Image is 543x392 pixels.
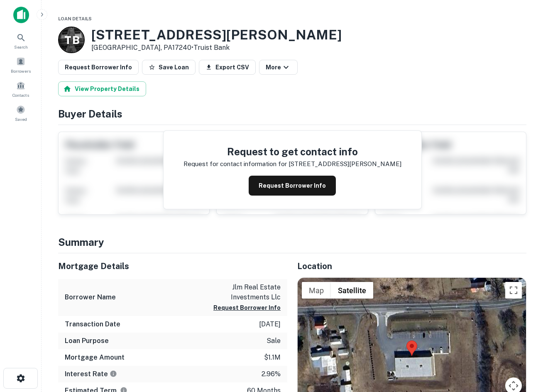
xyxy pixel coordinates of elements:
span: Saved [15,116,27,122]
h6: Transaction Date [65,319,120,329]
a: Truist Bank [193,44,230,51]
h4: Buyer Details [58,106,526,121]
a: T B [58,27,85,53]
h3: [STREET_ADDRESS][PERSON_NAME] [91,27,342,43]
h6: Interest Rate [65,369,117,379]
h5: Location [297,260,526,272]
p: Request for contact information for [183,159,287,169]
p: $1.1m [264,353,281,363]
h6: Borrower Name [65,292,116,302]
span: Borrowers [11,68,31,74]
a: Borrowers [2,54,39,76]
p: 2.96% [262,369,281,379]
p: T B [64,32,79,48]
h5: Mortgage Details [58,260,287,272]
p: [STREET_ADDRESS][PERSON_NAME] [289,159,401,169]
button: Export CSV [199,60,256,75]
button: Save Loan [142,60,196,75]
span: Contacts [12,92,29,98]
h4: Summary [58,235,526,250]
button: Toggle fullscreen view [505,282,522,299]
a: Saved [2,102,39,124]
button: Show satellite imagery [331,282,373,299]
p: jlm real estate investments llc [206,282,281,302]
p: sale [267,336,281,346]
iframe: Chat Widget [501,326,543,365]
p: [DATE] [259,319,281,329]
img: capitalize-icon.png [13,7,29,23]
a: Contacts [2,78,39,100]
button: View Property Details [58,81,146,96]
button: Request Borrower Info [58,60,139,75]
button: Request Borrower Info [213,303,281,313]
span: Search [14,44,28,50]
button: Show street map [302,282,331,299]
p: [GEOGRAPHIC_DATA], PA17240 • [91,43,342,53]
svg: The interest rates displayed on the website are for informational purposes only and may be report... [110,370,117,377]
a: Search [2,29,39,52]
h6: Loan Purpose [65,336,109,346]
button: Request Borrower Info [249,176,336,196]
span: Loan Details [58,16,92,21]
button: More [259,60,298,75]
h4: Request to get contact info [183,144,401,159]
h6: Mortgage Amount [65,353,125,363]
